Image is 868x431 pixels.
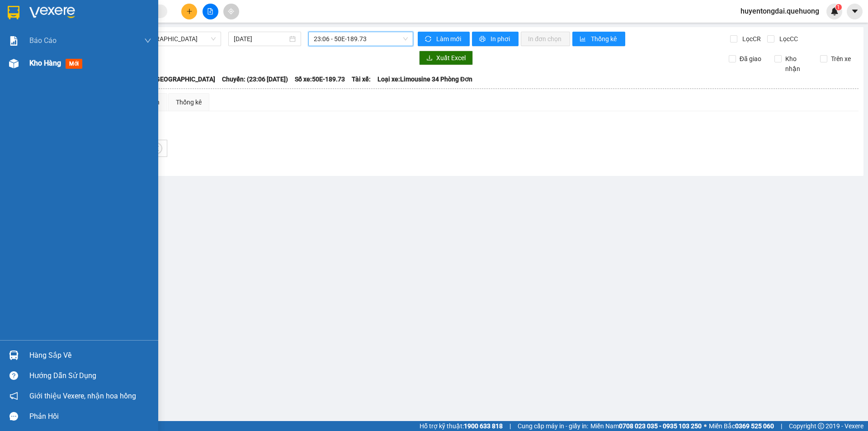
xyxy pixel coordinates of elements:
[29,349,151,362] div: Hàng sắp về
[419,51,473,65] button: downloadXuất Excel
[295,74,345,84] span: Số xe: 50E-189.73
[464,422,503,430] strong: 1900 633 818
[518,421,588,431] span: Cung cấp máy in - giấy in:
[782,54,813,74] span: Kho nhận
[8,6,19,19] img: logo-vxr
[181,4,197,19] button: plus
[144,37,151,44] span: down
[736,54,765,64] span: Đã giao
[781,421,782,431] span: |
[9,412,18,421] span: message
[176,97,202,107] div: Thống kê
[352,74,371,84] span: Tài xế:
[521,32,570,46] button: In đơn chọn
[420,421,503,431] span: Hỗ trợ kỹ thuật:
[9,392,18,400] span: notification
[9,350,19,360] img: warehouse-icon
[830,7,839,15] img: icon-new-feature
[418,32,470,46] button: syncLàm mới
[207,8,213,14] span: file-add
[29,390,136,402] span: Giới thiệu Vexere, nhận hoa hồng
[29,410,151,423] div: Phản hồi
[580,36,587,43] span: bar-chart
[739,34,762,44] span: Lọc CR
[818,423,824,429] span: copyright
[847,4,863,19] button: caret-down
[222,74,288,84] span: Chuyến: (23:06 [DATE])
[223,4,239,19] button: aim
[203,4,218,19] button: file-add
[479,36,487,43] span: printer
[425,36,433,43] span: sync
[228,8,234,14] span: aim
[66,59,82,69] span: mới
[436,34,462,44] span: Làm mới
[619,422,702,430] strong: 0708 023 035 - 0935 103 250
[29,369,151,383] div: Hướng dẫn sử dụng
[590,421,702,431] span: Miền Nam
[9,36,19,46] img: solution-icon
[9,371,18,380] span: question-circle
[709,421,774,431] span: Miền Bắc
[735,422,774,430] strong: 0369 525 060
[776,34,799,44] span: Lọc CC
[591,34,618,44] span: Thống kê
[472,32,519,46] button: printerIn phơi
[733,5,826,17] span: huyentongdai.quehuong
[704,424,707,428] span: ⚪️
[377,74,472,84] span: Loại xe: Limousine 34 Phòng Đơn
[186,8,193,14] span: plus
[572,32,625,46] button: bar-chartThống kê
[314,32,408,46] span: 23:06 - 50E-189.73
[851,7,859,15] span: caret-down
[509,421,511,431] span: |
[835,4,842,10] sup: 1
[29,35,57,46] span: Báo cáo
[837,4,840,10] span: 1
[234,34,288,44] input: 12/10/2025
[491,34,511,44] span: In phơi
[9,59,19,68] img: warehouse-icon
[827,54,854,64] span: Trên xe
[29,59,61,67] span: Kho hàng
